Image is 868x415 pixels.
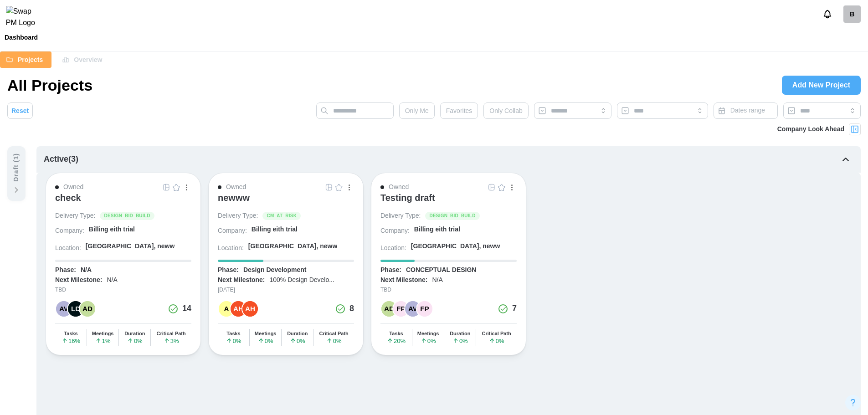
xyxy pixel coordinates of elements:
button: Only Me [399,102,435,119]
span: 0 % [452,338,468,344]
img: Empty Star [173,184,180,191]
div: Delivery Type: [55,211,95,220]
button: Only Collab [483,102,528,119]
img: Grid Icon [163,184,170,191]
span: Dates range [730,107,765,114]
div: Dashboard [5,34,38,41]
div: Company: [55,226,84,236]
div: Tasks [64,331,77,337]
div: [GEOGRAPHIC_DATA], neww [248,242,338,251]
div: Next Milestone: [55,276,102,285]
button: Reset [7,102,33,119]
div: AH [242,301,258,317]
div: [DATE] [218,286,354,294]
span: Favorites [446,103,473,118]
div: AD [80,301,95,317]
div: Phase: [55,266,76,275]
div: Duration [450,331,470,337]
div: Critical Path [482,331,511,337]
span: Only Me [405,103,429,118]
div: Delivery Type: [218,211,258,220]
div: TBD [55,286,191,294]
div: Delivery Type: [380,211,421,220]
div: 7 [512,302,517,315]
span: DESIGN_BID_BUILD [429,212,475,220]
a: Billing eith trial [89,225,191,237]
div: Duration [287,331,308,337]
button: Empty Star [497,182,507,192]
span: Add New Project [792,76,850,94]
a: Billing eith trial [252,225,354,237]
button: Dates range [714,102,778,119]
div: 100% Design Develo... [269,276,334,285]
div: Owned [226,182,246,192]
div: Critical Path [157,331,186,337]
div: Phase: [218,266,239,275]
div: [GEOGRAPHIC_DATA], neww [411,242,500,251]
div: Location: [218,244,244,253]
div: N/A [81,266,92,275]
div: 14 [182,302,191,315]
a: billingcheck2 [843,5,861,23]
div: Next Milestone: [380,276,427,285]
div: Design Development [243,266,306,275]
div: FP [393,301,409,317]
span: 20 % [387,338,406,344]
a: Grid Icon [324,182,334,192]
div: Billing eith trial [252,225,298,234]
div: newww [218,192,250,203]
div: AV [56,301,72,317]
button: Grid Icon [487,182,497,192]
div: Billing eith trial [89,225,135,234]
div: Next Milestone: [218,276,265,285]
div: Location: [55,244,81,253]
div: TBD [380,286,517,294]
div: B [843,5,861,23]
span: 0 % [326,338,342,344]
a: Add New Project [782,76,861,95]
a: newww [218,192,354,211]
div: Testing draft [380,192,435,203]
img: Grid Icon [488,184,495,191]
span: 0 % [489,338,504,344]
div: LD [68,301,83,317]
div: Tasks [226,331,240,337]
span: 0 % [258,338,273,344]
img: Empty Star [498,184,505,191]
img: Swap PM Logo [6,6,43,29]
a: Testing draft [380,192,517,211]
div: Tasks [389,331,403,337]
div: 8 [349,302,354,315]
a: check [55,192,191,211]
button: Favorites [440,102,478,119]
span: 0 % [127,338,143,344]
div: Company: [380,226,410,236]
div: Duration [124,331,145,337]
div: Draft ( 1 ) [11,153,21,182]
div: Billing eith trial [414,225,460,234]
h1: All Projects [7,75,92,95]
span: 16 % [62,338,80,344]
div: [GEOGRAPHIC_DATA], neww [86,242,175,251]
div: N/A [432,276,442,285]
img: Empty Star [335,184,343,191]
div: Meetings [417,331,439,337]
img: Grid Icon [325,184,333,191]
div: A [219,301,234,317]
div: Critical Path [319,331,349,337]
span: Overview [74,52,102,67]
span: DESIGN_BID_BUILD [104,212,150,220]
div: Owned [389,182,409,192]
span: Reset [11,103,29,118]
div: check [55,192,81,203]
div: FP [417,301,432,317]
a: Grid Icon [161,182,171,192]
div: Phase: [380,266,401,275]
button: Empty Star [334,182,344,192]
button: Notifications [820,6,835,22]
span: Only Collab [489,103,522,118]
div: Active ( 3 ) [44,153,78,166]
span: Projects [18,52,43,67]
div: AH [231,301,246,317]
